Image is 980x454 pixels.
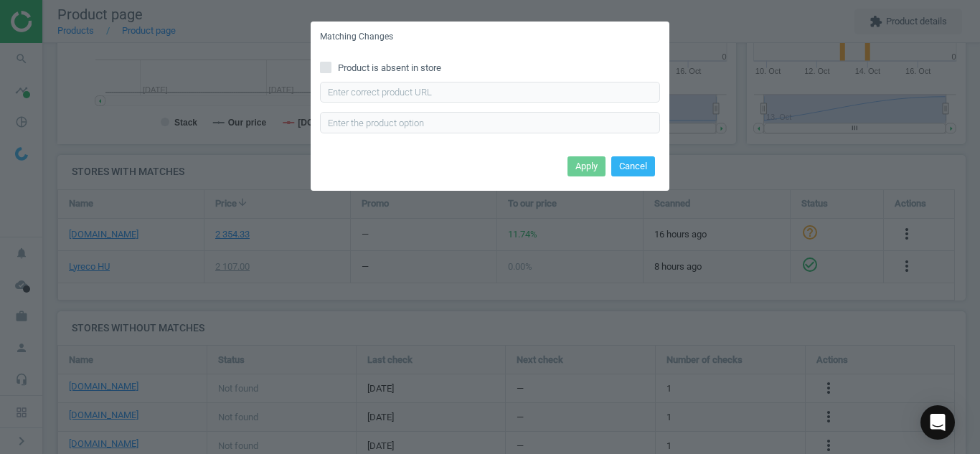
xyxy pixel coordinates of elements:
div: Open Intercom Messenger [920,405,955,440]
button: Cancel [611,156,655,176]
span: Product is absent in store [335,62,444,75]
h5: Matching Changes [320,31,393,43]
button: Apply [567,156,606,176]
input: Enter the product option [320,112,660,133]
input: Enter correct product URL [320,82,660,103]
